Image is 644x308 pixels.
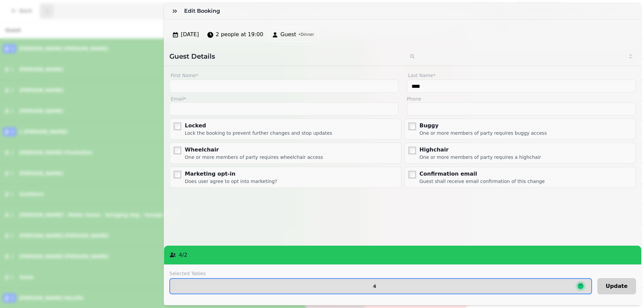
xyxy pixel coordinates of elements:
div: Lock the booking to prevent further changes and stop updates [185,130,332,136]
label: Selected Tables [169,270,592,277]
div: Guest shall receive email confirmation of this change [420,178,545,185]
span: • Dinner [298,32,314,37]
span: Guest [280,30,296,39]
div: One or more members of party requires buggy access [420,130,547,136]
label: Email* [169,96,399,102]
div: Does user agree to opt into marketing? [185,178,277,185]
label: Phone [407,96,636,102]
p: 4 / 2 [179,251,187,259]
button: Update [597,278,636,294]
div: Wheelchair [185,146,323,154]
span: 2 people at 19:00 [216,30,263,39]
div: Highchair [420,146,541,154]
div: Locked [185,122,332,130]
div: One or more members of party requires wheelchair access [185,154,323,161]
span: Update [606,284,628,289]
div: Confirmation email [420,170,545,178]
div: Buggy [420,122,547,130]
label: Last Name* [407,71,636,79]
label: First Name* [169,71,399,79]
p: 4 [373,284,376,289]
div: One or more members of party requires a highchair [420,154,541,161]
h3: Edit Booking [184,7,223,15]
h2: Guest Details [169,52,400,61]
div: Marketing opt-in [185,170,277,178]
span: [DATE] [181,30,199,39]
button: 4 [169,278,592,294]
